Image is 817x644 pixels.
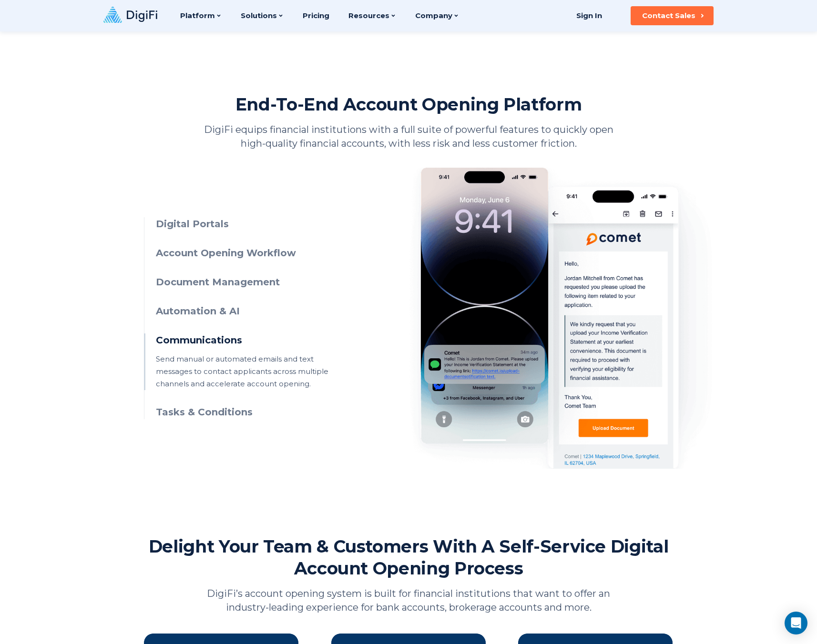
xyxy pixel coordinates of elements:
[564,6,613,25] a: Sign In
[631,6,714,25] button: Contact Sales
[156,304,329,318] h3: Automation & AI
[156,217,329,231] h3: Digital Portals
[156,333,329,347] h3: Communications
[144,535,673,579] h2: Delight Your Team & Customers With A Self-Service Digital Account Opening Process
[201,587,616,614] p: DigiFi’s account opening system is built for financial institutions that want to offer an industr...
[156,246,329,260] h3: Account Opening Workflow
[785,612,807,634] div: Open Intercom Messenger
[201,123,616,151] p: DigiFi equips financial institutions with a full suite of powerful features to quickly open high-...
[372,168,734,469] img: Communications
[235,93,582,115] h2: End-To-End Account Opening Platform
[156,275,329,289] h3: Document Management
[156,353,329,390] p: Send manual or automated emails and text messages to contact applicants across multiple channels ...
[156,405,329,419] h3: Tasks & Conditions
[642,11,695,20] div: Contact Sales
